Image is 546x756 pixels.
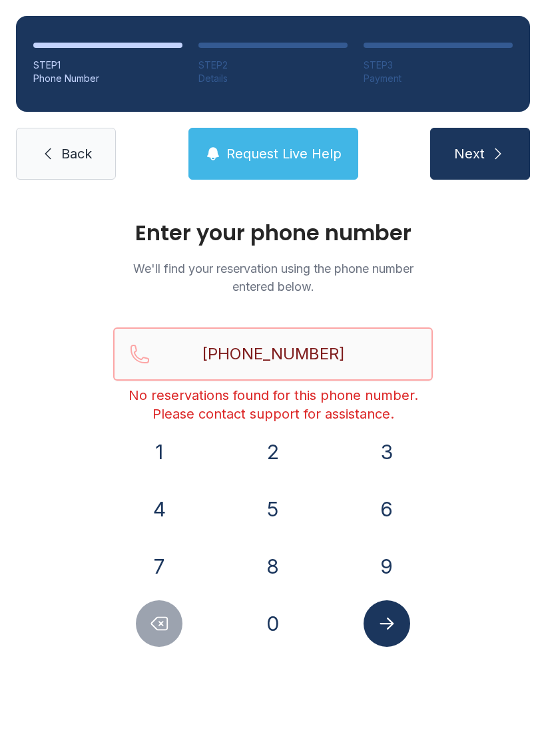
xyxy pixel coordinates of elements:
button: 1 [136,429,182,475]
div: STEP 2 [198,59,348,72]
div: Payment [364,72,513,85]
p: We'll find your reservation using the phone number entered below. [113,260,433,295]
button: 0 [250,600,296,647]
div: STEP 1 [33,59,182,72]
button: Submit lookup form [364,600,410,647]
button: 2 [250,429,296,475]
button: 7 [136,543,182,590]
button: Delete number [136,600,182,647]
div: Details [198,72,348,85]
div: No reservations found for this phone number. Please contact support for assistance. [113,386,433,423]
button: 8 [250,543,296,590]
button: 6 [364,486,410,532]
button: 9 [364,543,410,590]
span: Next [454,144,485,163]
button: 3 [364,429,410,475]
button: 4 [136,486,182,532]
span: Back [61,144,92,163]
div: Phone Number [33,72,182,85]
input: Reservation phone number [113,327,433,381]
h1: Enter your phone number [113,222,433,244]
div: STEP 3 [364,59,513,72]
span: Request Live Help [226,144,342,163]
button: 5 [250,486,296,532]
